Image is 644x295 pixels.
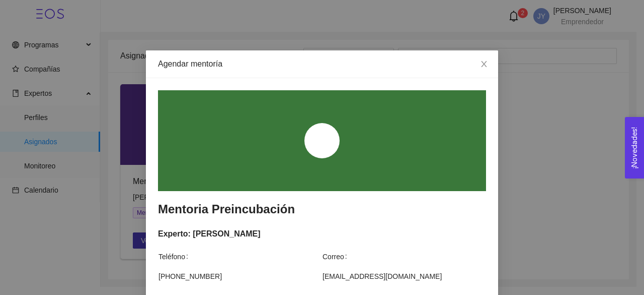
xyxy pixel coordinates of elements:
span: [PHONE_NUMBER] [158,271,321,282]
div: Experto: [PERSON_NAME] [158,227,486,240]
button: Close [470,50,498,79]
button: Open Feedback Widget [625,117,644,179]
span: Teléfono [158,251,192,262]
span: close [480,60,488,68]
span: [EMAIL_ADDRESS][DOMAIN_NAME] [323,271,486,282]
span: Correo [323,251,351,262]
h3: Mentoria Preincubación [158,201,486,217]
div: Agendar mentoría [158,58,486,70]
